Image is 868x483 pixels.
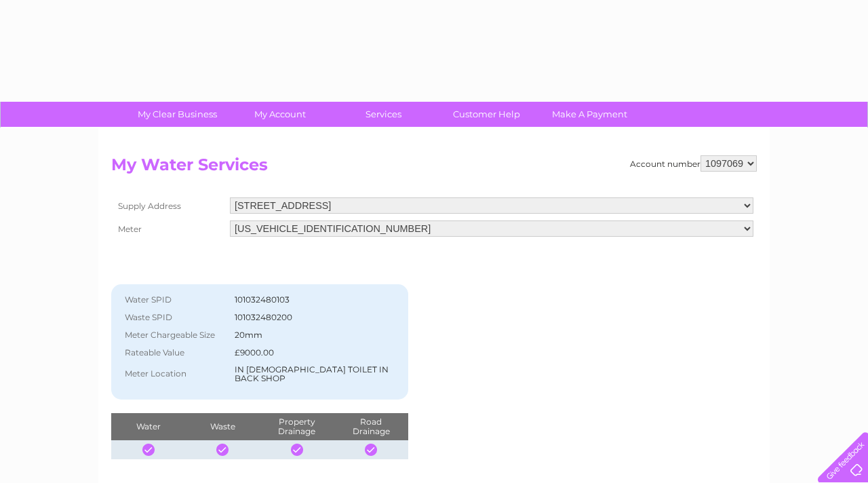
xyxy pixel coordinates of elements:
[260,413,334,440] th: Property Drainage
[111,194,226,217] th: Supply Address
[630,155,757,172] div: Account number
[185,413,259,440] th: Waste
[534,102,646,127] a: Make A Payment
[231,326,401,344] td: 20mm
[334,413,408,440] th: Road Drainage
[111,155,757,181] h2: My Water Services
[121,102,233,127] a: My Clear Business
[231,291,401,309] td: 101032480103
[231,362,401,387] td: IN [DEMOGRAPHIC_DATA] TOILET IN BACK SHOP
[111,217,226,240] th: Meter
[111,413,185,440] th: Water
[118,362,231,387] th: Meter Location
[118,291,231,309] th: Water SPID
[224,102,336,127] a: My Account
[231,344,401,362] td: £9000.00
[118,344,231,362] th: Rateable Value
[328,102,439,127] a: Services
[118,326,231,344] th: Meter Chargeable Size
[118,309,231,326] th: Waste SPID
[431,102,542,127] a: Customer Help
[231,309,401,326] td: 101032480200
